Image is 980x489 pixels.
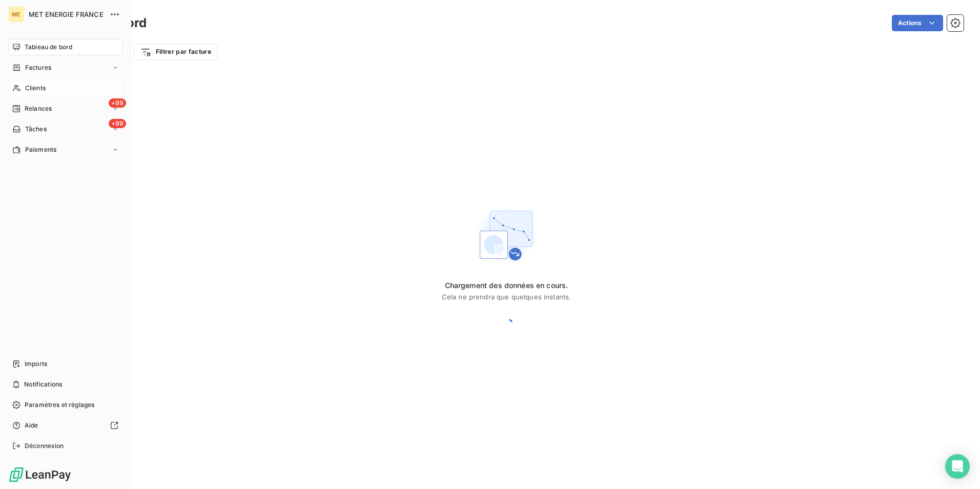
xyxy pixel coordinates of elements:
button: Actions [892,15,943,31]
span: Imports [25,359,47,369]
a: Aide [8,417,122,434]
span: Cela ne prendra que quelques instants. [442,293,571,301]
span: Chargement des données en cours. [442,280,571,291]
span: Notifications [24,380,62,389]
span: MET ENERGIE FRANCE [29,10,104,18]
span: +99 [109,98,126,108]
div: ME [8,6,25,23]
span: Tableau de bord [25,43,72,52]
button: Filtrer par facture [134,44,218,60]
span: Paiements [25,145,56,154]
span: +99 [109,119,126,128]
span: Tâches [25,125,47,134]
span: Clients [25,84,46,93]
span: Déconnexion [25,441,64,451]
span: Paramètres et réglages [25,400,94,410]
img: First time [474,202,539,268]
div: Open Intercom Messenger [945,454,970,479]
span: Factures [25,63,51,72]
img: Logo LeanPay [8,466,72,483]
span: Relances [25,104,52,113]
span: Aide [25,421,38,430]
